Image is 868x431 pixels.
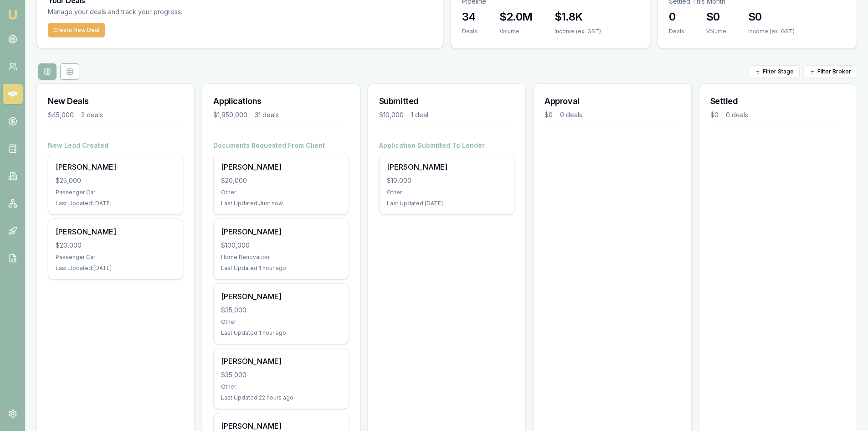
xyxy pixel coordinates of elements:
div: $20,000 [56,241,175,250]
div: 2 deals [81,110,103,119]
h4: New Lead Created [48,141,183,150]
div: Home Renovation [221,254,341,261]
h4: Application Submitted To Lender [379,141,514,150]
div: 0 deals [726,110,748,119]
div: Passenger Car [56,189,175,196]
div: [PERSON_NAME] [221,356,341,367]
p: Manage your deals and track your progress. [48,7,281,17]
div: Other [221,189,341,196]
span: Filter Stage [763,68,794,75]
div: Volume [499,28,533,35]
div: 31 deals [255,110,279,119]
div: 0 deals [560,110,582,119]
div: $0 [710,110,719,119]
h4: Documents Requested From Client [213,141,349,150]
button: Filter Broker [803,65,857,78]
img: emu-icon-u.png [7,9,18,20]
div: $10,000 [379,110,404,119]
div: Deals [669,28,684,35]
div: $45,000 [48,110,74,119]
div: Last Updated: [DATE] [56,265,175,272]
div: $25,000 [56,176,175,185]
div: Deals [462,28,478,35]
div: Income (ex. GST) [748,28,795,35]
div: [PERSON_NAME] [56,161,175,172]
h3: Approval [544,95,680,108]
h3: Applications [213,95,349,108]
div: [PERSON_NAME] [56,226,175,237]
div: [PERSON_NAME] [221,226,341,237]
h3: Submitted [379,95,514,108]
div: Passenger Car [56,254,175,261]
div: $100,000 [221,241,341,250]
div: Last Updated: [DATE] [387,200,507,207]
div: $10,000 [387,176,507,185]
div: $1,950,000 [213,110,247,119]
h3: Settled [710,95,846,108]
div: Other [387,189,507,196]
div: [PERSON_NAME] [221,161,341,172]
span: Filter Broker [817,68,851,75]
div: Last Updated: 1 hour ago [221,265,341,272]
h3: New Deals [48,95,183,108]
button: Create New Deal [48,23,105,37]
div: $35,000 [221,306,341,315]
div: Other [221,318,341,326]
div: Last Updated: Just now [221,200,341,207]
div: $20,000 [221,176,341,185]
div: Last Updated: [DATE] [56,200,175,207]
h3: $1.8K [555,10,601,24]
div: Volume [706,28,726,35]
h3: $0 [748,10,795,24]
div: Last Updated: 1 hour ago [221,329,341,337]
div: Last Updated: 22 hours ago [221,394,341,401]
h3: $0 [706,10,726,24]
h3: 0 [669,10,684,24]
div: [PERSON_NAME] [221,291,341,302]
div: Other [221,383,341,390]
div: 1 deal [411,110,428,119]
button: Filter Stage [749,65,800,78]
div: [PERSON_NAME] [387,161,507,172]
div: $35,000 [221,370,341,379]
div: Income (ex. GST) [555,28,601,35]
h3: $2.0M [499,10,533,24]
div: $0 [544,110,553,119]
h3: 34 [462,10,478,24]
